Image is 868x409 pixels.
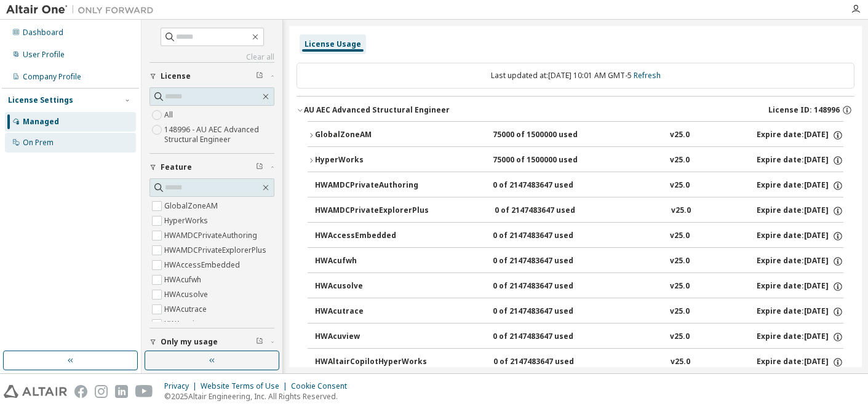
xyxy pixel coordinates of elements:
span: Clear filter [256,337,263,347]
div: AU AEC Advanced Structural Engineer [304,105,450,115]
div: 75000 of 1500000 used [493,155,603,166]
label: All [164,108,175,122]
div: 0 of 2147483647 used [493,231,603,242]
div: User Profile [23,50,65,60]
div: v25.0 [670,130,690,141]
div: Expire date: [DATE] [757,180,843,191]
button: HWAMDCPrivateExplorerPlus0 of 2147483647 usedv25.0Expire date:[DATE] [315,197,843,224]
div: 0 of 2147483647 used [495,205,605,216]
p: © 2025 Altair Engineering, Inc. All Rights Reserved. [164,391,354,402]
div: HWAcuview [315,332,426,343]
div: Expire date: [DATE] [757,155,843,166]
label: HWAcufwh [164,272,204,287]
div: HWAcufwh [315,256,426,267]
div: Expire date: [DATE] [757,281,843,292]
div: v25.0 [670,155,690,166]
img: facebook.svg [74,385,87,398]
div: License Usage [305,39,361,49]
label: HWAcuview [164,317,207,332]
label: HWAMDCPrivateAuthoring [164,228,260,243]
div: Expire date: [DATE] [757,231,843,242]
div: v25.0 [670,332,690,343]
div: Cookie Consent [291,381,354,391]
img: altair_logo.svg [4,385,67,398]
div: Expire date: [DATE] [757,357,843,368]
button: GlobalZoneAM75000 of 1500000 usedv25.0Expire date:[DATE] [308,122,843,149]
img: instagram.svg [95,385,108,398]
button: HWAcuview0 of 2147483647 usedv25.0Expire date:[DATE] [315,324,843,351]
div: HWAcusolve [315,281,426,292]
span: Clear filter [256,71,263,81]
div: 0 of 2147483647 used [493,281,603,292]
div: HWAltairCopilotHyperWorks [315,357,427,368]
button: HWAcufwh0 of 2147483647 usedv25.0Expire date:[DATE] [315,248,843,275]
a: Refresh [634,70,661,81]
img: linkedin.svg [115,385,128,398]
div: Website Terms of Use [201,381,291,391]
span: Only my usage [161,337,218,347]
div: 0 of 2147483647 used [493,306,603,317]
div: HWAMDCPrivateExplorerPlus [315,205,429,216]
div: Managed [23,117,59,127]
div: 75000 of 1500000 used [493,130,603,141]
div: v25.0 [670,180,690,191]
div: Expire date: [DATE] [757,256,843,267]
div: HyperWorks [315,155,426,166]
span: Feature [161,162,192,172]
label: HyperWorks [164,213,210,228]
label: HWAcutrace [164,302,209,317]
button: HWAMDCPrivateAuthoring0 of 2147483647 usedv25.0Expire date:[DATE] [315,172,843,199]
div: v25.0 [671,205,691,216]
button: HWAccessEmbedded0 of 2147483647 usedv25.0Expire date:[DATE] [315,223,843,250]
div: Expire date: [DATE] [757,205,843,216]
span: Clear filter [256,162,263,172]
div: v25.0 [670,306,690,317]
a: Clear all [149,52,274,62]
div: Privacy [164,381,201,391]
img: youtube.svg [135,385,153,398]
div: Expire date: [DATE] [757,306,843,317]
div: 0 of 2147483647 used [493,357,604,368]
div: Expire date: [DATE] [757,130,843,141]
button: Feature [149,154,274,181]
label: HWAccessEmbedded [164,258,242,272]
button: HyperWorks75000 of 1500000 usedv25.0Expire date:[DATE] [308,147,843,174]
img: Altair One [6,4,160,16]
div: 0 of 2147483647 used [493,332,603,343]
label: HWAcusolve [164,287,210,302]
label: GlobalZoneAM [164,199,220,213]
div: 0 of 2147483647 used [493,180,603,191]
div: Dashboard [23,28,63,38]
div: Last updated at: [DATE] 10:01 AM GMT-5 [297,63,854,89]
div: v25.0 [670,281,690,292]
div: GlobalZoneAM [315,130,426,141]
div: Company Profile [23,72,81,82]
button: AU AEC Advanced Structural EngineerLicense ID: 148996 [297,97,854,124]
span: License [161,71,191,81]
button: HWAltairCopilotHyperWorks0 of 2147483647 usedv25.0Expire date:[DATE] [315,349,843,376]
div: License Settings [8,95,73,105]
button: HWAcutrace0 of 2147483647 usedv25.0Expire date:[DATE] [315,298,843,325]
div: v25.0 [670,256,690,267]
div: HWAcutrace [315,306,426,317]
button: Only my usage [149,328,274,355]
label: HWAMDCPrivateExplorerPlus [164,243,269,258]
div: Expire date: [DATE] [757,332,843,343]
button: License [149,63,274,90]
div: HWAccessEmbedded [315,231,426,242]
div: 0 of 2147483647 used [493,256,603,267]
span: License ID: 148996 [768,105,840,115]
div: v25.0 [670,231,690,242]
div: On Prem [23,138,54,148]
div: HWAMDCPrivateAuthoring [315,180,426,191]
div: v25.0 [671,357,690,368]
button: HWAcusolve0 of 2147483647 usedv25.0Expire date:[DATE] [315,273,843,300]
label: 148996 - AU AEC Advanced Structural Engineer [164,122,274,147]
